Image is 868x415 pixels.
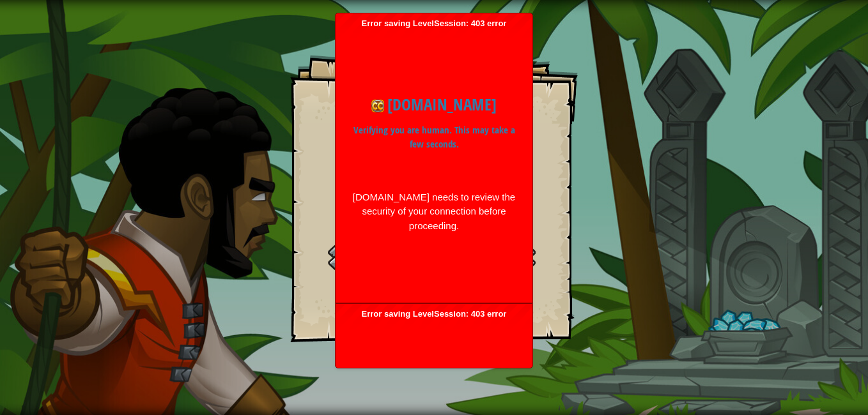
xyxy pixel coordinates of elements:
li: Get the pile of gems. [325,137,523,156]
img: Icon for codecombat.com [371,100,384,112]
h1: [DOMAIN_NAME] [352,93,516,117]
p: Verifying you are human. This may take a few seconds. [352,123,516,152]
li: Say the password. [325,119,523,137]
span: Error saving LevelSession: 403 error [342,19,526,297]
div: [DOMAIN_NAME] needs to review the security of your connection before proceeding. [352,190,516,234]
p: You need to read the comments to beat this level. [306,297,562,310]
